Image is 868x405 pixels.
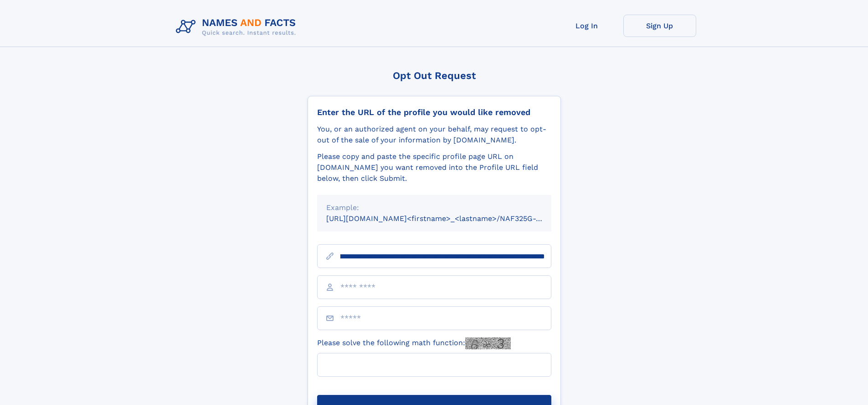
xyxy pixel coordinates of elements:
[317,151,551,184] div: Please copy and paste the specific profile page URL on [DOMAIN_NAME] you want removed into the Pr...
[326,202,542,213] div: Example:
[172,15,303,39] img: Logo Names and Facts
[317,107,551,117] div: Enter the URL of the profile you would like removed
[317,124,551,146] div: You, or an authorized agent on your behalf, may request to opt-out of the sale of your informatio...
[317,337,511,349] label: Please solve the following math function:
[326,214,569,223] small: [URL][DOMAIN_NAME]<firstname>_<lastname>/NAF325G-xxxxxxxx
[623,15,696,37] a: Sign Up
[308,70,561,81] div: Opt Out Request
[550,15,623,37] a: Log In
